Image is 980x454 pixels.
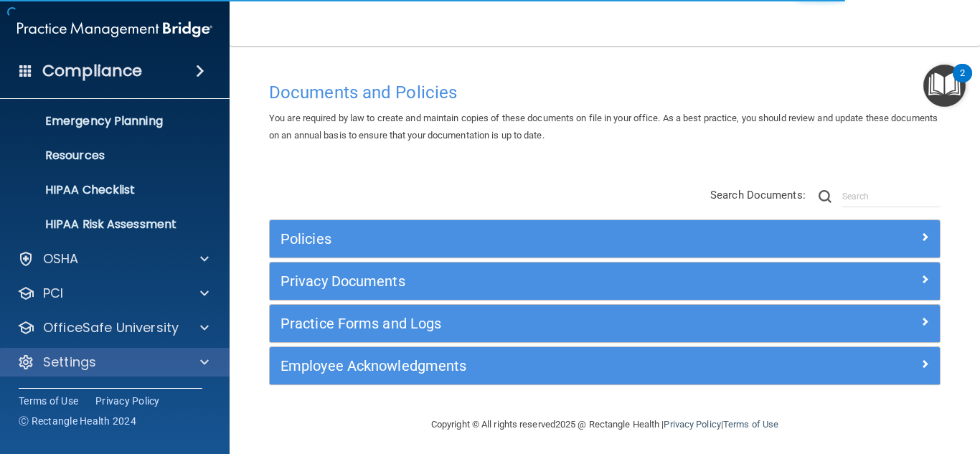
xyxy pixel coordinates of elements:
h5: Policies [281,231,762,247]
a: Privacy Policy [95,394,160,408]
img: ic-search.3b580494.png [819,190,831,203]
a: OfficeSafe University [17,319,209,336]
span: You are required by law to create and maintain copies of these documents on file in your office. ... [269,113,938,141]
iframe: Drift Widget Chat Controller [908,355,963,410]
h4: Documents and Policies [269,83,941,102]
p: OfficeSafe University [43,319,179,336]
h5: Practice Forms and Logs [281,316,762,331]
input: Search [842,186,941,207]
a: Practice Forms and Logs [281,312,929,335]
a: Employee Acknowledgments [281,354,929,377]
div: 2 [960,73,965,92]
p: Resources [9,148,205,163]
p: HIPAA Risk Assessment [9,217,205,232]
p: HIPAA Checklist [9,183,205,197]
a: Privacy Documents [281,270,929,293]
p: Emergency Planning [9,114,205,128]
div: Copyright © All rights reserved 2025 @ Rectangle Health | | [343,402,867,448]
span: Ⓒ Rectangle Health 2024 [19,414,136,428]
span: Search Documents: [710,189,806,202]
h4: Compliance [42,61,142,81]
a: Privacy Policy [664,419,720,430]
a: OSHA [17,250,209,268]
a: Terms of Use [723,419,778,430]
a: Terms of Use [19,394,78,408]
a: Settings [17,354,209,371]
p: OSHA [43,250,79,268]
p: Settings [43,354,96,371]
button: Open Resource Center, 2 new notifications [923,65,966,107]
h5: Employee Acknowledgments [281,358,762,374]
p: PCI [43,285,63,302]
a: Policies [281,227,929,250]
img: PMB logo [17,15,212,44]
h5: Privacy Documents [281,273,762,289]
a: PCI [17,285,209,302]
